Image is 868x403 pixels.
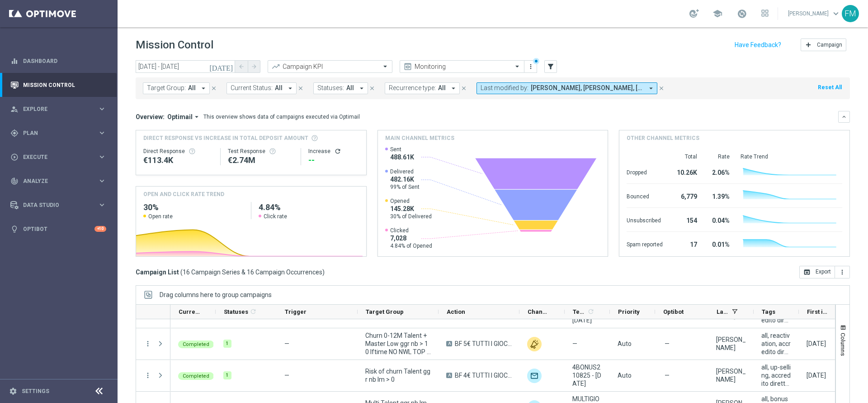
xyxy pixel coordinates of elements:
div: 21 Aug 2025, Thursday [807,371,826,379]
i: close [461,85,467,91]
div: 1 [223,371,231,379]
button: add Campaign [801,38,846,51]
button: Target Group: All arrow_drop_down [143,82,210,94]
h2: 30% [143,202,244,213]
i: refresh [587,308,594,315]
div: 1.39% [708,188,730,203]
i: preview [403,62,412,71]
i: arrow_drop_down [193,113,201,121]
div: Explore [10,105,98,113]
button: gps_fixed Plan keyboard_arrow_right [10,130,107,137]
i: more_vert [527,63,534,70]
span: Completed [183,373,209,379]
span: A [446,341,452,346]
span: 16 Campaign Series & 16 Campaign Occurrences [183,268,322,276]
button: refresh [334,148,341,155]
div: Direct Response [143,148,213,155]
i: close [369,85,375,91]
i: keyboard_arrow_right [98,129,106,137]
div: Optibot [10,217,106,241]
span: 482.16K [390,175,420,183]
span: Calculate column [248,307,257,317]
span: 4.84% of Opened [390,242,432,249]
h4: Other channel metrics [627,134,699,142]
span: Click rate [264,213,287,220]
span: Open rate [148,213,173,220]
span: Clicked [390,227,432,234]
div: Mission Control [10,82,107,89]
span: First in Range [807,308,829,315]
div: Unsubscribed [627,212,663,227]
button: close [657,83,665,93]
span: Opened [390,197,432,205]
span: keyboard_arrow_down [831,9,841,19]
button: filter_alt [544,60,557,73]
button: Current Status: All arrow_drop_down [226,82,297,94]
span: Analyze [23,178,98,184]
span: school [712,9,722,19]
div: Bounced [627,188,663,203]
span: BF 5€ TUTTI I GIOCHI [455,340,512,348]
i: close [297,85,304,91]
colored-tag: Completed [178,340,214,348]
button: Recurrence type: All arrow_drop_down [385,82,460,94]
h1: Mission Control [136,38,213,52]
div: This overview shows data of campaigns executed via Optimail [203,113,360,121]
i: lightbulb [10,225,19,233]
a: Optibot [23,217,94,241]
i: filter_alt [547,62,555,71]
i: keyboard_arrow_down [841,114,847,120]
i: arrow_drop_down [286,84,294,92]
span: Priority [618,308,640,315]
img: Other [527,337,542,351]
i: keyboard_arrow_right [98,153,106,161]
button: equalizer Dashboard [10,58,107,65]
button: person_search Explore keyboard_arrow_right [10,106,107,113]
i: add [805,41,812,48]
span: — [284,340,289,347]
a: Settings [22,389,49,394]
i: [DATE] [209,62,234,71]
button: Optimail arrow_drop_down [165,113,203,121]
i: keyboard_arrow_right [98,177,106,185]
span: Execute [23,154,98,160]
span: Optimail [167,113,193,121]
span: Current Status [179,308,200,315]
h4: OPEN AND CLICK RATE TREND [143,190,224,198]
div: 17 [674,236,697,251]
span: Carlos Eduardo Raffosalazar Martina Troia Paolo Martiradonna [531,84,643,92]
i: keyboard_arrow_right [98,105,106,113]
button: keyboard_arrow_down [838,111,850,123]
i: more_vert [839,269,846,276]
span: Drag columns here to group campaigns [160,291,272,298]
span: Last modified by: [481,84,528,92]
div: Row Groups [160,291,272,298]
div: Plan [10,129,98,137]
div: 6,779 [674,188,697,203]
ng-select: Campaign KPI [268,60,392,73]
span: Action [447,308,465,315]
i: trending_up [271,62,280,71]
span: 488.61K [390,153,414,161]
button: close [297,83,305,93]
button: close [460,83,468,93]
span: Churn 0-12M Talent + Master Low ggr nb > 10 lftime NO NWL TOP 10k [365,331,431,356]
span: Risk of churn Talent ggr nb lm > 0 [365,367,431,384]
div: Analyze [10,177,98,185]
div: -- [308,155,359,166]
h3: Overview: [136,113,165,121]
i: equalizer [10,57,19,65]
i: arrow_forward [251,63,257,70]
div: 0.04% [708,212,730,227]
span: Statuses [224,308,248,315]
span: Channel [528,308,549,315]
div: 2.06% [708,164,730,179]
div: €2,735,581 [228,155,293,166]
button: Reset All [817,82,843,92]
span: Last Modified By [717,308,728,315]
input: Have Feedback? [735,42,781,48]
button: play_circle_outline Execute keyboard_arrow_right [10,154,107,161]
div: 10.26K [674,164,697,179]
